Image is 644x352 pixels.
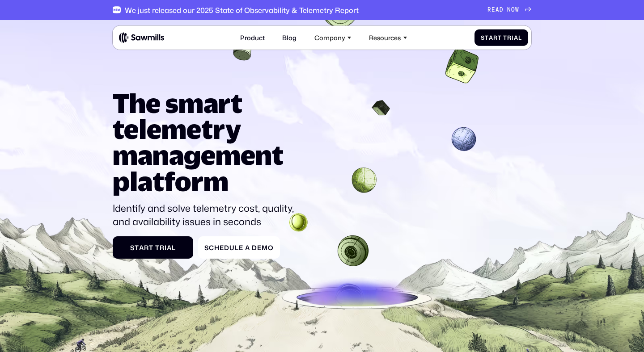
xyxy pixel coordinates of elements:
span: l [518,34,522,41]
div: Company [314,34,345,41]
div: We just released our 2025 State of Observability & Telemetry Report [125,6,359,14]
span: o [268,244,274,251]
span: T [155,244,160,251]
h1: The smart telemetry management platform [113,90,300,194]
span: t [149,244,153,251]
span: a [489,34,493,41]
span: r [493,34,498,41]
div: Resources [369,34,401,41]
a: Blog [277,29,301,46]
span: r [144,244,149,251]
a: READNOW [487,7,531,13]
span: h [214,244,220,251]
span: i [512,34,514,41]
span: r [160,244,165,251]
span: A [496,7,500,13]
p: Identify and solve telemetry cost, quality, and availability issues in seconds [113,201,300,228]
span: W [515,7,519,13]
span: R [487,7,491,13]
span: u [229,244,235,251]
span: e [220,244,224,251]
span: e [239,244,243,251]
span: D [500,7,504,13]
a: Product [235,29,270,46]
a: StartTrial [475,29,528,46]
a: ScheduleaDemo [198,236,280,259]
span: l [172,244,176,251]
span: t [485,34,489,41]
span: l [235,244,239,251]
span: t [135,244,139,251]
span: i [165,244,167,251]
span: a [514,34,518,41]
span: S [204,244,209,251]
span: r [507,34,512,41]
span: S [481,34,485,41]
span: a [167,244,172,251]
span: N [507,7,511,13]
span: a [245,244,250,251]
span: m [262,244,268,251]
span: O [511,7,515,13]
a: StartTrial [113,236,193,259]
span: t [498,34,502,41]
span: e [257,244,262,251]
span: d [224,244,229,251]
span: T [503,34,507,41]
span: c [209,244,214,251]
span: E [491,7,496,13]
span: D [252,244,257,251]
div: Resources [364,29,412,46]
span: S [130,244,135,251]
span: a [139,244,144,251]
div: Company [309,29,356,46]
